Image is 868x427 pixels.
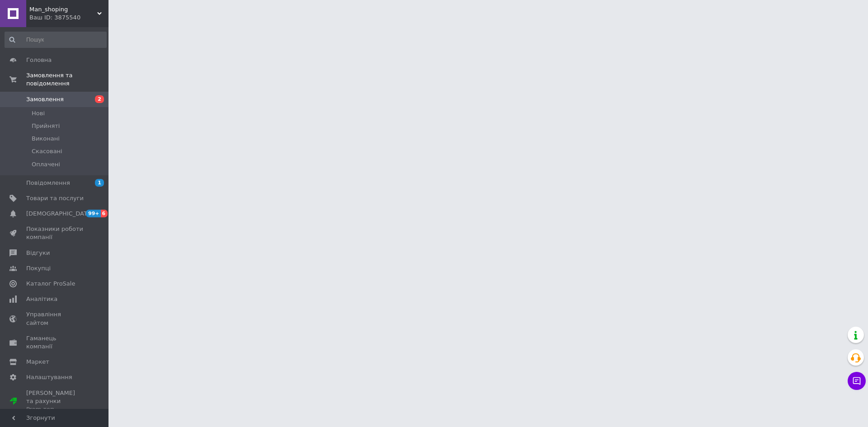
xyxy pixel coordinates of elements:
[32,109,45,117] span: Нові
[5,32,107,48] input: Пошук
[26,373,72,381] span: Налаштування
[26,295,57,303] span: Аналітика
[848,372,866,390] button: Чат з покупцем
[29,14,108,22] div: Ваш ID: 3875540
[101,210,108,217] span: 6
[26,179,70,187] span: Повідомлення
[26,389,84,414] span: [PERSON_NAME] та рахунки
[29,5,97,14] span: Man_shoping
[32,122,60,130] span: Прийняті
[26,358,49,366] span: Маркет
[26,405,84,413] div: Prom топ
[26,334,84,351] span: Гаманець компанії
[26,71,108,88] span: Замовлення та повідомлення
[26,56,52,64] span: Головна
[26,225,84,241] span: Показники роботи компанії
[32,160,60,169] span: Оплачені
[26,249,50,257] span: Відгуки
[26,95,64,103] span: Замовлення
[26,264,51,272] span: Покупці
[26,210,93,218] span: [DEMOGRAPHIC_DATA]
[26,280,75,288] span: Каталог ProSale
[86,210,101,217] span: 99+
[95,95,104,103] span: 2
[32,147,62,155] span: Скасовані
[26,310,84,327] span: Управління сайтом
[32,135,60,143] span: Виконані
[26,194,84,202] span: Товари та послуги
[95,179,104,187] span: 1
